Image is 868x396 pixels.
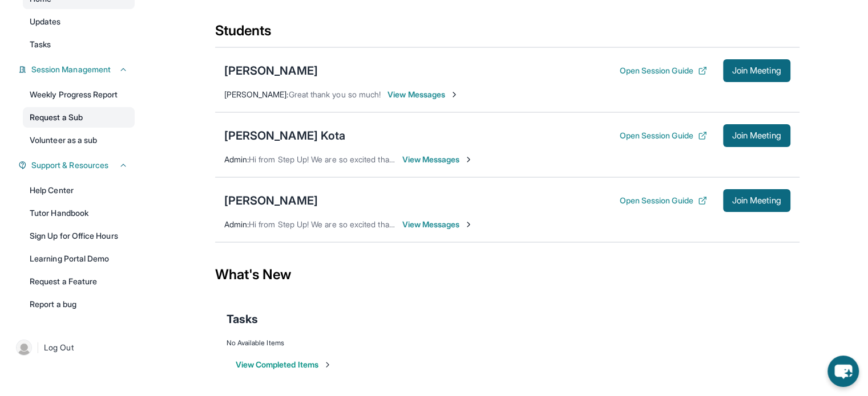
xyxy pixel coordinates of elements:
[723,59,790,82] button: Join Meeting
[23,248,135,269] a: Learning Portal Demo
[723,189,790,212] button: Join Meeting
[402,154,474,165] span: View Messages
[464,220,473,229] img: Chevron-Right
[215,250,800,300] div: What's New
[23,130,135,150] a: Volunteer as a sub
[27,160,128,171] button: Support & Resources
[224,63,318,79] div: [PERSON_NAME]
[16,340,32,356] img: user-img
[23,226,135,246] a: Sign Up for Office Hours
[402,219,474,230] span: View Messages
[30,39,51,50] span: Tasks
[224,89,289,99] span: [PERSON_NAME] :
[44,342,74,353] span: Log Out
[31,160,108,171] span: Support & Resources
[11,335,135,360] a: |Log Out
[224,193,318,209] div: [PERSON_NAME]
[732,197,781,204] span: Join Meeting
[732,67,781,74] span: Join Meeting
[23,107,135,128] a: Request a Sub
[23,203,135,223] a: Tutor Handbook
[224,219,249,229] span: Admin :
[23,84,135,105] a: Weekly Progress Report
[23,34,135,55] a: Tasks
[37,341,39,354] span: |
[224,128,346,144] div: [PERSON_NAME] Kota
[619,130,706,141] button: Open Session Guide
[23,180,135,201] a: Help Center
[215,22,800,47] div: Students
[827,356,859,387] button: chat-button
[387,89,459,100] span: View Messages
[619,65,706,76] button: Open Session Guide
[23,294,135,315] a: Report a bug
[619,195,706,206] button: Open Session Guide
[732,132,781,139] span: Join Meeting
[227,338,788,348] div: No Available Items
[450,90,459,99] img: Chevron-Right
[723,124,790,147] button: Join Meeting
[236,359,332,370] button: View Completed Items
[464,155,473,164] img: Chevron-Right
[227,311,258,327] span: Tasks
[224,154,249,164] span: Admin :
[31,64,111,75] span: Session Management
[289,89,381,99] span: Great thank you so much!
[27,64,128,75] button: Session Management
[30,16,61,27] span: Updates
[23,11,135,32] a: Updates
[23,271,135,292] a: Request a Feature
